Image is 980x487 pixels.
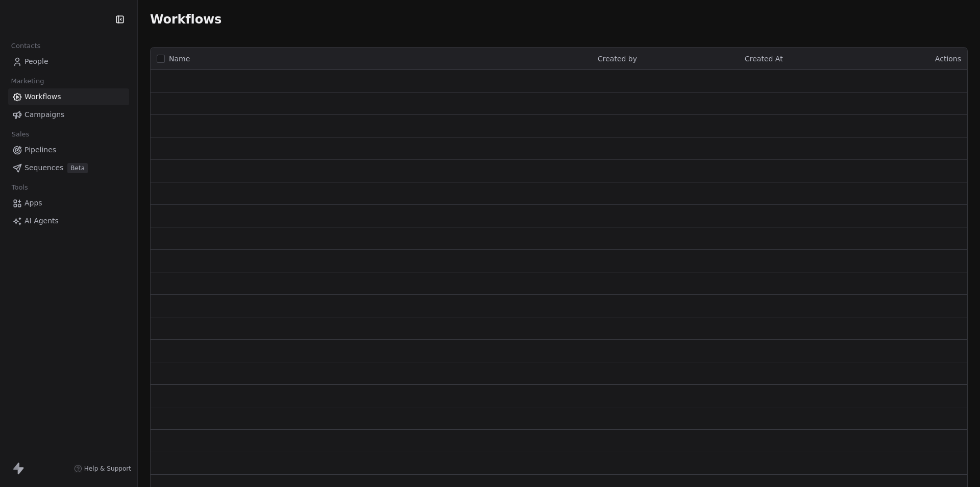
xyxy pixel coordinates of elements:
span: People [24,56,48,67]
span: Apps [24,198,42,208]
span: Pipelines [24,145,56,155]
a: SequencesBeta [8,159,129,176]
span: Name [169,54,190,64]
span: Marketing [7,74,48,89]
span: Contacts [7,38,45,54]
a: AI Agents [8,213,129,229]
span: Campaigns [24,109,64,120]
span: Created by [598,55,637,63]
a: Campaigns [8,106,129,123]
span: AI Agents [24,216,59,226]
span: Sequences [24,163,63,173]
a: Pipelines [8,142,129,158]
span: Actions [935,55,961,63]
span: Help & Support [84,465,131,473]
span: Workflows [24,91,61,102]
span: Beta [67,163,88,173]
a: Workflows [8,88,129,105]
span: Created At [745,55,783,63]
a: People [8,53,129,70]
span: Workflows [150,12,222,27]
span: Sales [7,127,34,142]
span: Tools [7,180,32,195]
a: Apps [8,195,129,212]
a: Help & Support [74,465,131,473]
